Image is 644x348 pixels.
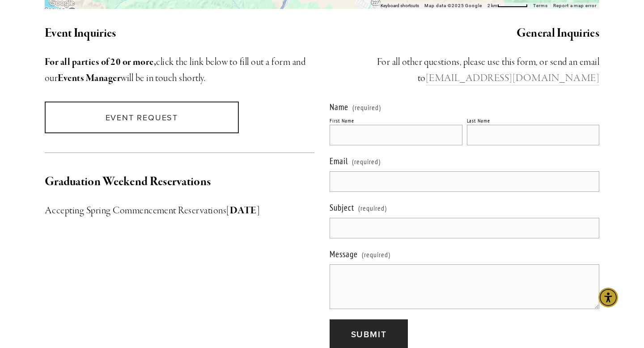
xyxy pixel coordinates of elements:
[45,54,314,86] h3: click the link below to fill out a form and our will be in touch shortly.
[45,56,156,68] strong: For all parties of 20 or more,
[58,72,121,85] strong: Events Manager
[351,328,387,340] span: Submit
[330,102,348,112] span: Name
[467,117,491,124] div: Last Name
[45,203,314,219] h3: Accepting Spring Commencement Reservations
[352,153,381,170] span: (required)
[330,249,358,259] span: Message
[226,204,260,217] strong: [DATE]
[362,246,390,263] span: (required)
[487,3,497,8] span: 2 km
[381,3,419,9] button: Keyboard shortcuts
[330,24,599,43] h2: General Inquiries
[424,3,482,8] span: Map data ©2025 Google
[45,102,239,133] a: Event Request
[533,3,548,8] a: Terms
[330,54,599,86] h3: ​For all other questions, please use this form, or send an email to
[598,288,618,307] div: Accessibility Menu
[330,117,354,124] div: First Name
[352,104,381,111] span: (required)
[426,72,599,85] a: [EMAIL_ADDRESS][DOMAIN_NAME]
[330,202,354,213] span: Subject
[553,3,597,8] a: Report a map error
[330,156,348,166] span: Email
[45,24,314,43] h2: Event Inquiries
[485,3,530,9] button: Map Scale: 2 km per 64 pixels
[45,173,314,191] h2: Graduation Weekend Reservations
[358,200,387,216] span: (required)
